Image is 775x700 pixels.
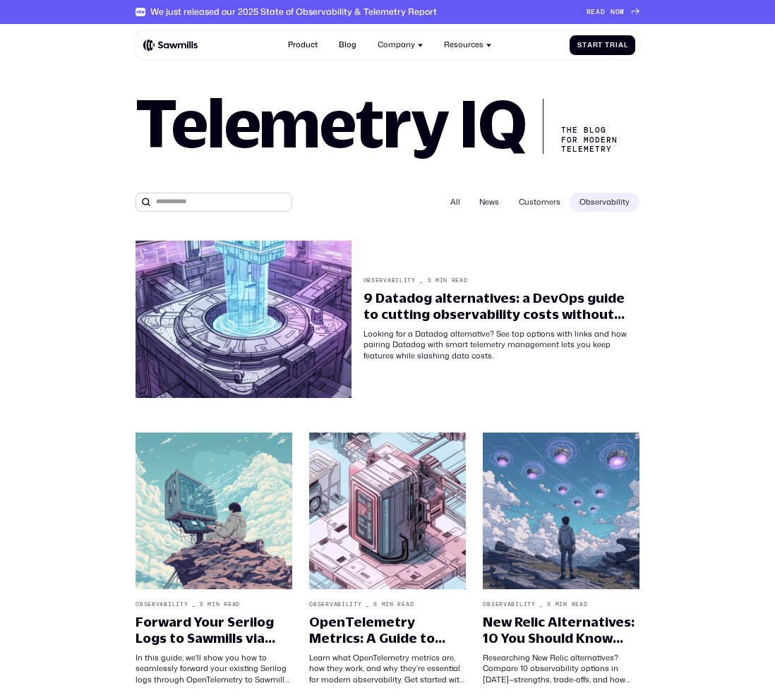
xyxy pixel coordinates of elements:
[543,99,620,154] div: The Blog for Modern telemetry
[366,601,370,608] div: _
[309,653,465,685] div: Learn what OpenTelemetry metrics are, how they work, and why they’re essential for modern observa...
[470,193,509,212] span: News
[605,41,610,49] span: T
[570,193,639,212] span: Observability
[598,41,603,49] span: t
[483,601,535,608] div: Observability
[192,601,196,608] div: _
[428,277,432,284] div: 5
[136,601,188,608] div: Observability
[615,41,618,49] span: i
[476,426,647,692] a: Observability_5min readNew Relic Alternatives: 10 You Should Know About in [DATE]Researching New ...
[596,8,601,16] span: A
[620,8,625,16] span: W
[624,41,628,49] span: l
[150,7,437,18] div: We just released our 2025 State of Observability & Telemetry Report
[382,601,414,608] div: min read
[364,329,639,361] div: Looking for a Datadog alternative? See top options with links and how pairing Datadog with smart ...
[483,614,639,646] div: New Relic Alternatives: 10 You Should Know About in [DATE]
[587,8,591,16] span: R
[570,35,635,55] a: StartTrial
[435,277,468,284] div: min read
[509,193,570,212] span: Customers
[282,35,323,56] a: Product
[591,8,596,16] span: E
[539,601,543,608] div: _
[136,92,526,153] h1: Telemetry IQ
[378,40,415,49] div: Company
[208,601,240,608] div: min read
[547,601,551,608] div: 5
[483,653,639,685] div: Researching New Relic alternatives? Compare 10 observability options in [DATE]—strengths, trade-o...
[593,41,599,49] span: r
[309,601,361,608] div: Observability
[364,277,416,284] div: Observability
[364,290,639,322] div: 9 Datadog alternatives: a DevOps guide to cutting observability costs without losing features
[129,426,299,692] a: Observability_5min readForward Your Serilog Logs to Sawmills via OpenTelemetry: A Complete GuideI...
[333,35,362,56] a: Blog
[200,601,204,608] div: 5
[136,653,292,685] div: In this guide, we'll show you how to seamlessly forward your existing Serilog logs through OpenTe...
[577,41,582,49] span: S
[555,601,588,608] div: min read
[444,40,483,49] div: Resources
[373,601,378,608] div: 5
[309,614,465,646] div: OpenTelemetry Metrics: A Guide to Getting Started
[618,41,624,49] span: a
[610,41,615,49] span: r
[587,8,639,16] a: READNOW
[136,193,639,212] form: All
[419,277,423,284] div: _
[601,8,606,16] span: D
[438,35,497,56] div: Resources
[129,234,647,405] a: Observability_5min read9 Datadog alternatives: a DevOps guide to cutting observability costs with...
[615,8,620,16] span: O
[440,193,469,212] div: All
[611,8,615,16] span: N
[303,426,473,692] a: Observability_5min readOpenTelemetry Metrics: A Guide to Getting StartedLearn what OpenTelemetry ...
[587,41,593,49] span: a
[136,614,292,646] div: Forward Your Serilog Logs to Sawmills via OpenTelemetry: A Complete Guide
[372,35,428,56] div: Company
[582,41,587,49] span: t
